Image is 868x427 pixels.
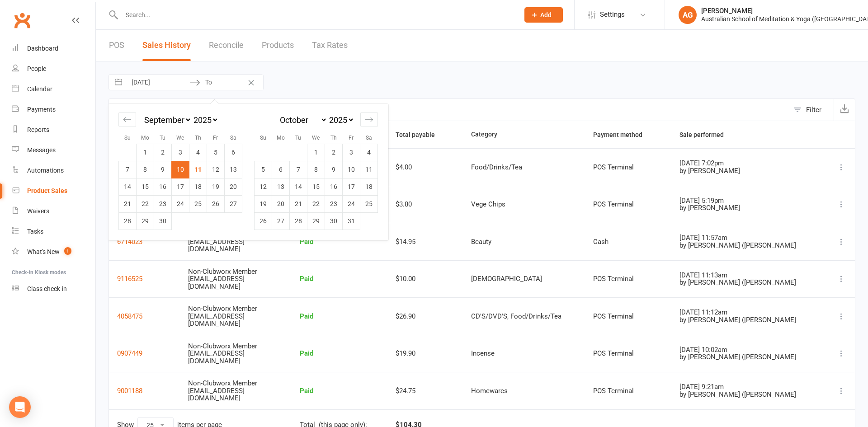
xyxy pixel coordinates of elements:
td: Choose Saturday, October 11, 2025 as your check-out date. It’s available. [360,161,378,178]
div: Open Intercom Messenger [9,396,31,418]
div: Move forward to switch to the next month. [360,112,378,127]
td: Choose Saturday, October 25, 2025 as your check-out date. It’s available. [360,195,378,212]
div: $14.95 [396,238,454,246]
td: Choose Tuesday, September 2, 2025 as your check-out date. It’s available. [154,144,172,161]
small: Mo [141,135,149,141]
td: Choose Wednesday, October 8, 2025 as your check-out date. It’s available. [307,161,325,178]
td: Choose Sunday, October 12, 2025 as your check-out date. It’s available. [255,178,272,195]
td: Choose Wednesday, October 1, 2025 as your check-out date. It’s available. [307,144,325,161]
div: by [PERSON_NAME] ([PERSON_NAME] [679,242,816,249]
small: Tu [295,135,301,141]
td: Choose Saturday, October 4, 2025 as your check-out date. It’s available. [360,144,378,161]
div: Food/Drinks/Tea [471,164,577,171]
td: Choose Saturday, September 13, 2025 as your check-out date. It’s available. [225,161,242,178]
a: Clubworx [11,9,33,32]
small: Fr [213,135,218,141]
td: Choose Sunday, September 28, 2025 as your check-out date. It’s available. [119,212,137,230]
div: Paid [300,275,379,283]
div: by [PERSON_NAME] [679,167,816,175]
div: Waivers [27,207,49,215]
td: Choose Saturday, September 27, 2025 as your check-out date. It’s available. [225,195,242,212]
td: Choose Thursday, October 23, 2025 as your check-out date. It’s available. [325,195,343,212]
small: Sa [366,135,372,141]
td: Choose Sunday, September 21, 2025 as your check-out date. It’s available. [119,195,137,212]
div: [DATE] 5:19pm [679,197,816,205]
td: Choose Monday, September 22, 2025 as your check-out date. It’s available. [137,195,154,212]
div: [EMAIL_ADDRESS][DOMAIN_NAME] [188,350,269,365]
div: $19.90 [396,350,454,357]
div: by [PERSON_NAME] ([PERSON_NAME] [679,279,816,286]
td: Choose Sunday, September 7, 2025 as your check-out date. It’s available. [119,161,137,178]
small: We [176,135,184,141]
td: Choose Friday, October 3, 2025 as your check-out date. It’s available. [343,144,360,161]
td: Choose Friday, September 5, 2025 as your check-out date. It’s available. [207,144,225,161]
input: To [200,75,263,90]
div: Payments [27,106,56,113]
td: Choose Thursday, October 9, 2025 as your check-out date. It’s available. [325,161,343,178]
div: [EMAIL_ADDRESS][DOMAIN_NAME] [188,387,269,402]
div: Move backward to switch to the previous month. [118,112,136,127]
div: Vege Chips [471,201,577,208]
div: [EMAIL_ADDRESS][DOMAIN_NAME] [188,313,269,328]
td: Choose Tuesday, September 30, 2025 as your check-out date. It’s available. [154,212,172,230]
td: Choose Monday, September 8, 2025 as your check-out date. It’s available. [137,161,154,178]
div: Homewares [471,387,577,395]
div: CD'S/DVD'S, Food/Drinks/Tea [471,313,577,320]
div: People [27,65,46,72]
td: Choose Wednesday, October 22, 2025 as your check-out date. It’s available. [307,195,325,212]
th: Category [463,121,585,148]
a: Sales History [142,30,191,61]
input: Search by customer name, email or receipt number [109,99,789,121]
td: Choose Friday, October 24, 2025 as your check-out date. It’s available. [343,195,360,212]
a: Automations [12,160,95,181]
input: From [127,75,189,90]
div: $24.75 [396,387,454,395]
small: Tu [160,135,165,141]
div: [EMAIL_ADDRESS][DOMAIN_NAME] [188,238,269,253]
a: Tasks [12,221,95,242]
button: Sale performed [679,129,734,140]
span: Sale performed [679,131,734,138]
td: Choose Wednesday, October 29, 2025 as your check-out date. It’s available. [307,212,325,230]
td: Choose Tuesday, September 9, 2025 as your check-out date. It’s available. [154,161,172,178]
div: [DEMOGRAPHIC_DATA] [471,275,577,283]
div: AG [679,6,697,24]
a: Product Sales [12,181,95,201]
button: 6714023 [117,236,142,247]
button: 9001188 [117,385,142,396]
td: Choose Friday, October 17, 2025 as your check-out date. It’s available. [343,178,360,195]
td: Choose Friday, October 31, 2025 as your check-out date. It’s available. [343,212,360,230]
div: POS Terminal [593,387,663,395]
small: Th [195,135,201,141]
div: Incense [471,350,577,357]
td: Choose Tuesday, September 16, 2025 as your check-out date. It’s available. [154,178,172,195]
small: Fr [349,135,354,141]
div: What's New [27,248,60,255]
a: Messages [12,140,95,160]
div: [DATE] 11:57am [679,234,816,242]
div: Messages [27,146,56,154]
td: Choose Thursday, October 2, 2025 as your check-out date. It’s available. [325,144,343,161]
button: Clear Dates [243,74,259,91]
div: [DATE] 11:12am [679,309,816,316]
div: Beauty [471,238,577,246]
a: Products [262,30,294,61]
td: Choose Thursday, September 4, 2025 as your check-out date. It’s available. [189,144,207,161]
td: Choose Monday, October 27, 2025 as your check-out date. It’s available. [272,212,290,230]
td: Choose Wednesday, September 3, 2025 as your check-out date. It’s available. [172,144,189,161]
small: Th [330,135,337,141]
span: Non-Clubworx Member [188,305,257,313]
a: Class kiosk mode [12,279,95,299]
div: Cash [593,238,663,246]
td: Choose Saturday, September 6, 2025 as your check-out date. It’s available. [225,144,242,161]
td: Choose Monday, September 29, 2025 as your check-out date. It’s available. [137,212,154,230]
a: Reconcile [209,30,244,61]
div: Tasks [27,228,43,235]
button: Filter [789,99,834,121]
div: by [PERSON_NAME] ([PERSON_NAME] [679,391,816,399]
td: Choose Tuesday, October 28, 2025 as your check-out date. It’s available. [290,212,307,230]
span: 1 [64,247,71,255]
small: Su [260,135,266,141]
div: Paid [300,350,379,357]
td: Choose Monday, October 6, 2025 as your check-out date. It’s available. [272,161,290,178]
